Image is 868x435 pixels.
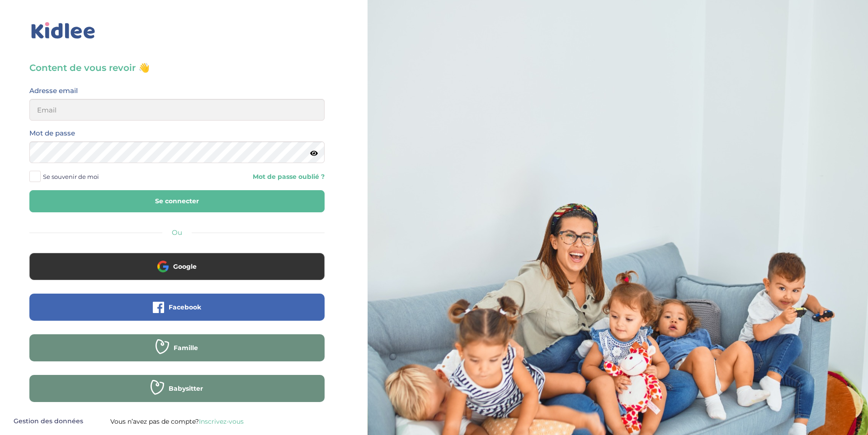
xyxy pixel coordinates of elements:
span: Facebook [169,303,201,312]
button: Google [29,253,325,280]
span: Se souvenir de moi [43,171,99,182]
span: Ou [172,228,182,237]
input: Email [29,99,325,121]
button: Famille [29,334,325,361]
img: facebook.png [153,302,164,313]
a: Inscrivez-vous [199,417,244,426]
a: Facebook [29,309,325,318]
button: Babysitter [29,375,325,402]
span: Gestion des données [14,417,83,426]
img: logo_kidlee_bleu [29,20,97,41]
a: Famille [29,350,325,358]
span: Babysitter [169,384,203,393]
span: Famille [174,343,198,352]
button: Facebook [29,294,325,321]
a: Babysitter [29,390,325,399]
button: Se connecter [29,190,325,212]
span: Google [173,262,197,271]
p: Vous n’avez pas de compte? [29,416,325,427]
label: Mot de passe [29,127,75,139]
a: Google [29,268,325,277]
button: Gestion des données [8,412,89,431]
a: Mot de passe oublié ? [184,173,324,181]
img: google.png [157,261,169,272]
h3: Content de vous revoir 👋 [29,61,325,74]
label: Adresse email [29,85,78,97]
